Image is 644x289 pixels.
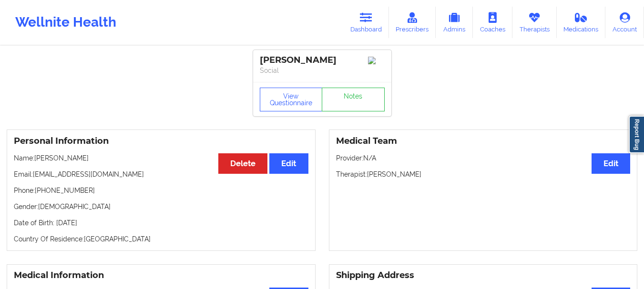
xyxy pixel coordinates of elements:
[269,153,308,174] button: Edit
[557,7,606,38] a: Medications
[14,153,308,163] p: Name: [PERSON_NAME]
[336,270,631,281] h3: Shipping Address
[14,136,308,147] h3: Personal Information
[436,7,473,38] a: Admins
[260,55,385,66] div: [PERSON_NAME]
[260,88,323,111] button: View Questionnaire
[322,88,385,111] a: Notes
[473,7,512,38] a: Coaches
[260,66,385,75] p: Social
[368,57,385,64] img: Image%2Fplaceholer-image.png
[14,186,308,195] p: Phone: [PHONE_NUMBER]
[592,153,630,174] button: Edit
[14,218,308,228] p: Date of Birth: [DATE]
[389,7,436,38] a: Prescribers
[605,7,644,38] a: Account
[336,136,631,147] h3: Medical Team
[512,7,557,38] a: Therapists
[336,169,631,179] p: Therapist: [PERSON_NAME]
[218,153,267,174] button: Delete
[14,202,308,211] p: Gender: [DEMOGRAPHIC_DATA]
[14,234,308,244] p: Country Of Residence: [GEOGRAPHIC_DATA]
[343,7,389,38] a: Dashboard
[336,153,631,163] p: Provider: N/A
[629,116,644,153] a: Report Bug
[14,270,308,281] h3: Medical Information
[14,169,308,179] p: Email: [EMAIL_ADDRESS][DOMAIN_NAME]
